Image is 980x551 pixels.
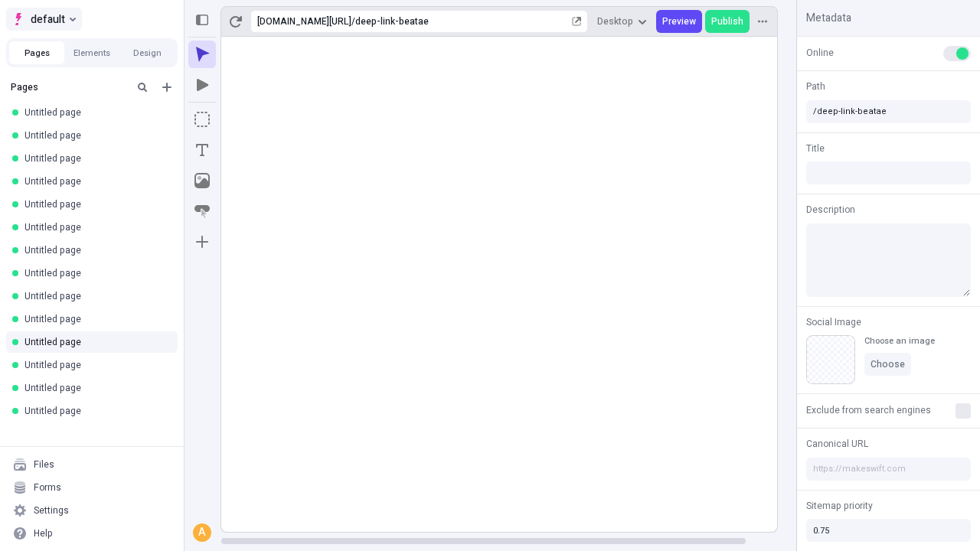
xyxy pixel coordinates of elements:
[806,315,861,329] span: Social Image
[24,106,165,119] div: Untitled page
[662,15,696,28] span: Preview
[257,15,351,28] div: [URL][DOMAIN_NAME]
[806,80,825,93] span: Path
[31,10,65,28] span: default
[188,167,216,194] button: Image
[188,136,216,164] button: Text
[9,41,64,64] button: Pages
[119,41,175,64] button: Design
[597,15,633,28] span: Desktop
[864,335,935,347] div: Choose an image
[24,152,165,165] div: Untitled page
[24,221,165,233] div: Untitled page
[591,10,653,33] button: Desktop
[24,359,165,371] div: Untitled page
[188,197,216,225] button: Button
[24,382,165,394] div: Untitled page
[34,527,53,540] div: Help
[64,41,119,64] button: Elements
[355,15,569,28] div: deep-link-beatae
[24,405,165,417] div: Untitled page
[806,142,825,155] span: Title
[806,499,873,513] span: Sitemap priority
[24,336,165,348] div: Untitled page
[188,106,216,133] button: Box
[24,175,165,187] div: Untitled page
[711,15,743,28] span: Publish
[24,129,165,142] div: Untitled page
[806,403,931,417] span: Exclude from search engines
[158,78,176,96] button: Add new
[194,525,210,540] div: A
[864,353,911,376] button: Choose
[705,10,750,33] button: Publish
[24,290,165,302] div: Untitled page
[34,481,61,494] div: Forms
[34,458,54,471] div: Files
[806,203,855,217] span: Description
[24,267,165,279] div: Untitled page
[24,198,165,210] div: Untitled page
[871,358,905,370] span: Choose
[24,244,165,256] div: Untitled page
[656,10,702,33] button: Preview
[351,15,355,28] div: /
[34,504,69,517] div: Settings
[6,8,82,31] button: Select site
[806,437,868,451] span: Canonical URL
[806,46,834,60] span: Online
[806,458,971,481] input: https://makeswift.com
[11,81,127,93] div: Pages
[24,313,165,325] div: Untitled page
